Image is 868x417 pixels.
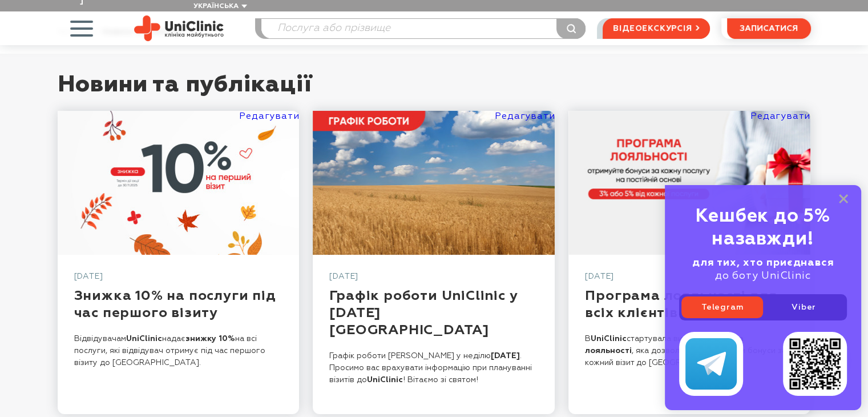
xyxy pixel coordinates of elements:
[329,350,538,386] p: Графік роботи [PERSON_NAME] у неділю . Просимо вас врахувати інформацію при плануванні візитів до...
[239,112,299,121] a: Редагувати
[193,3,239,10] span: Українська
[585,333,794,369] p: В стартувала вигідна , яка дозволяє накопичувати бонуси за кожний візит до [GEOGRAPHIC_DATA]!
[58,71,811,111] h1: Новини та публікації
[681,296,763,318] a: Telegram
[185,335,235,343] strong: знижку 10%
[329,289,518,337] a: Графік роботи UniClinic у [DATE][GEOGRAPHIC_DATA]
[261,19,586,38] input: Послуга або прізвище
[679,205,847,251] div: Кешбек до 5% назавжди!
[74,333,283,369] p: Відвідувачам надає на всі послуги, які відвідувач отримує під час першого візиту до [GEOGRAPHIC_D...
[74,289,276,320] a: Знижка 10% на послуги під час першого візиту
[367,376,403,384] strong: UniClinic
[585,271,794,287] div: [DATE]
[679,256,847,283] div: до боту UniClinic
[763,296,845,318] a: Viber
[692,258,834,268] b: для тих, хто приєднався
[329,271,538,287] div: [DATE]
[591,335,627,343] strong: UniClinic
[613,19,692,38] span: відеоекскурсія
[58,111,300,255] a: Знижка 10% на послуги під час першого візиту
[603,18,709,39] a: відеоекскурсія
[134,15,224,41] img: Uniclinic
[313,111,555,255] a: Графік роботи UniClinic у День Незалежності України
[74,271,283,287] div: [DATE]
[585,289,777,320] a: Програма лояльності для всіх клієнтів UniClinic
[491,352,520,360] strong: [DATE]
[740,25,798,33] span: записатися
[191,2,247,11] button: Українська
[568,111,810,255] a: Програма лояльності для всіх клієнтів UniClinic
[750,112,810,121] a: Редагувати
[126,335,162,343] strong: UniClinic
[727,18,811,39] button: записатися
[495,112,555,121] a: Редагувати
